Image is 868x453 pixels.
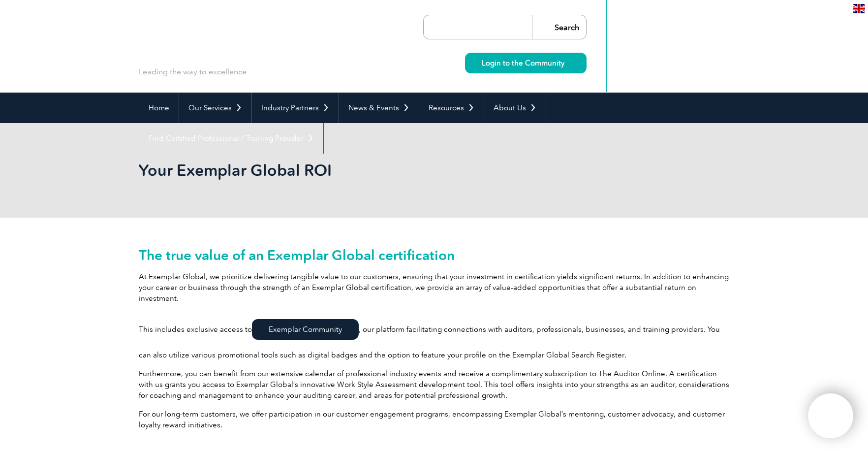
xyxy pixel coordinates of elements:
[139,162,552,178] h2: Your Exemplar Global ROI
[139,271,729,304] p: At Exemplar Global, we prioritize delivering tangible value to our customers, ensuring that your ...
[818,404,843,428] img: svg+xml;nitro-empty-id=MTMzNDoxMTY=-1;base64,PHN2ZyB2aWV3Qm94PSIwIDAgNDAwIDQwMCIgd2lkdGg9IjQwMCIg...
[252,93,339,123] a: Industry Partners
[139,123,323,154] a: Find Certified Professional / Training Provider
[532,15,586,39] input: Search
[139,93,179,123] a: Home
[252,319,359,340] a: Exemplar Community
[179,93,251,123] a: Our Services
[139,409,729,430] p: For our long-term customers, we offer participation in our customer engagement programs, encompas...
[139,66,247,77] p: Leading the way to excellence
[339,93,419,123] a: News & Events
[465,53,587,73] a: Login to the Community
[139,247,729,263] h2: The true value of an Exemplar Global certification
[853,4,865,13] img: en
[139,368,729,401] p: Furthermore, you can benefit from our extensive calendar of professional industry events and rece...
[564,60,570,65] img: svg+xml;nitro-empty-id=MzU4OjIyMw==-1;base64,PHN2ZyB2aWV3Qm94PSIwIDAgMTEgMTEiIHdpZHRoPSIxMSIgaGVp...
[419,93,484,123] a: Resources
[139,312,729,360] p: This includes exclusive access to , our platform facilitating connections with auditors, professi...
[484,93,546,123] a: About Us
